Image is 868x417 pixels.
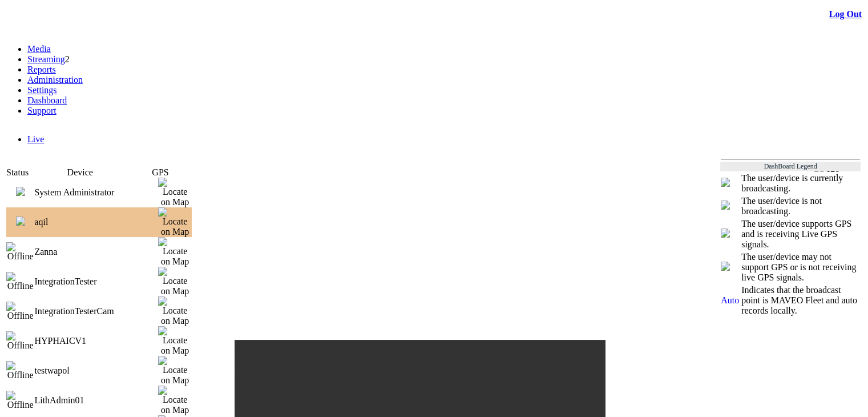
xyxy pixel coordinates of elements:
[6,272,34,291] img: Offline
[27,134,44,144] a: Live
[27,44,51,54] a: Media
[741,195,861,217] td: The user/device is not broadcasting.
[34,267,158,296] td: IntegrationTester
[6,302,34,321] img: Offline
[721,178,730,187] img: miniPlay.png
[34,207,158,237] td: aqil
[158,207,192,237] img: Locate on Map
[67,167,138,178] td: Device
[721,201,730,210] img: miniNoPlay.png
[34,296,158,326] td: IntegrationTesterCam
[6,331,34,351] img: Offline
[741,284,861,316] td: Indicates that the broadcast point is MAVEO Fleet and auto records locally.
[158,237,192,267] img: Locate on Map
[27,54,65,64] a: Streaming
[27,106,56,115] a: Support
[138,167,183,178] td: GPS
[27,95,67,105] a: Dashboard
[27,85,57,95] a: Settings
[6,242,34,262] img: Offline
[158,267,192,296] img: Locate on Map
[16,216,25,226] img: miniPlay.png
[6,361,34,380] img: Offline
[647,163,792,172] span: Welcome, System Administrator (Administrator)
[158,296,192,326] img: Locate on Map
[6,391,34,410] img: Offline
[720,162,861,171] td: DashBoard Legend
[721,295,739,305] span: Auto
[829,9,862,19] a: Log Out
[158,326,192,356] img: Locate on Map
[158,356,192,386] img: Locate on Map
[34,178,158,207] td: System Administrator
[721,228,730,238] img: crosshair_blue.png
[16,187,25,196] img: miniPlay.png
[158,386,192,415] img: Locate on Map
[158,178,192,207] img: Locate on Map
[741,173,861,194] td: The user/device is currently broadcasting.
[27,75,83,85] a: Administration
[721,262,730,271] img: crosshair_gray.png
[34,237,158,267] td: Zanna
[741,251,861,283] td: The user/device may not support GPS or is not receiving live GPS signals.
[65,54,70,64] span: 2
[6,167,67,178] td: Status
[34,326,158,356] td: HYPHAICV1
[27,65,56,74] a: Reports
[741,218,861,250] td: The user/device supports GPS and is receiving Live GPS signals.
[34,386,158,415] td: LithAdmin01
[34,356,158,386] td: testwapol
